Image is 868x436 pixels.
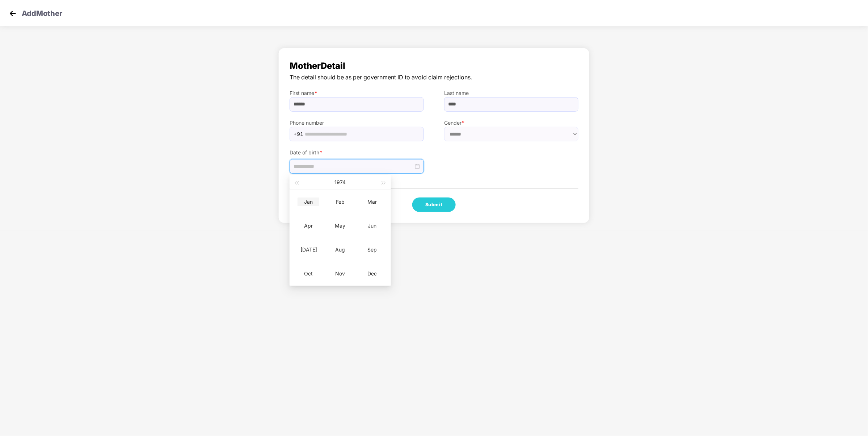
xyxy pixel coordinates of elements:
div: Nov [329,269,351,278]
div: Apr [298,221,319,230]
img: svg+xml;base64,PHN2ZyB4bWxucz0iaHR0cDovL3d3dy53My5vcmcvMjAwMC9zdmciIHdpZHRoPSIzMCIgaGVpZ2h0PSIzMC... [7,8,18,19]
td: 1974-11 [324,262,356,286]
div: Mar [361,198,383,206]
td: 1974-09 [356,238,388,262]
button: 1974 [335,175,346,190]
button: Submit [412,198,456,212]
label: Phone number [290,119,424,127]
td: 1974-03 [356,190,388,214]
label: Last name [444,89,578,97]
div: Oct [298,269,319,278]
td: 1974-01 [292,190,324,214]
div: Jan [298,198,319,206]
label: Gender [444,119,578,127]
td: 1974-04 [292,214,324,238]
td: 1974-06 [356,214,388,238]
td: 1974-10 [292,262,324,286]
div: Dec [361,269,383,278]
td: 1974-07 [292,238,324,262]
div: Feb [329,198,351,206]
div: Jun [361,221,383,230]
span: The detail should be as per government ID to avoid claim rejections. [290,73,578,82]
p: Add Mother [22,8,62,17]
span: Mother Detail [290,59,578,73]
div: [DATE] [298,245,319,254]
div: Sep [361,245,383,254]
label: Date of birth [290,149,424,157]
td: 1974-02 [324,190,356,214]
label: First name [290,89,424,97]
div: Aug [329,245,351,254]
td: 1974-08 [324,238,356,262]
td: 1974-12 [356,262,388,286]
span: +91 [294,129,303,140]
td: 1974-05 [324,214,356,238]
div: May [329,221,351,230]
